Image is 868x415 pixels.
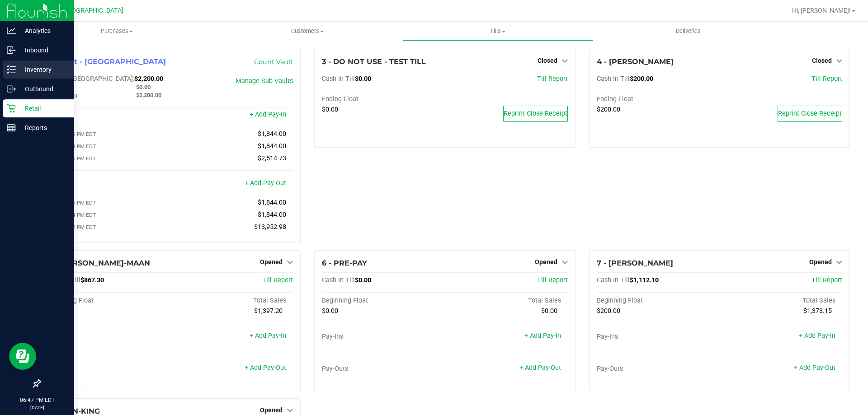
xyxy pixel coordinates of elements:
[4,404,70,411] p: [DATE]
[9,343,36,370] iframe: Resource center
[503,106,568,122] button: Reprint Close Receipt
[22,27,212,35] span: Purchases
[597,365,720,373] div: Pay-Outs
[16,103,70,114] p: Retail
[597,276,630,284] span: Cash In Till
[7,46,16,55] inline-svg: Inbound
[258,142,286,150] span: $1,844.00
[254,58,293,66] a: Count Vault
[799,332,835,340] a: + Add Pay-In
[322,297,445,305] div: Beginning Float
[260,406,283,414] span: Opened
[322,95,445,103] div: Ending Float
[811,75,842,83] a: Till Report
[597,259,673,267] span: 7 - [PERSON_NAME]
[136,92,161,98] span: $2,200.00
[811,276,842,284] a: Till Report
[4,396,70,404] p: 06:47 PM EDT
[519,364,561,372] a: + Add Pay-Out
[16,64,70,75] p: Inventory
[254,307,283,315] span: $1,397.20
[597,75,630,83] span: Cash In Till
[322,333,445,341] div: Pay-Ins
[597,57,674,66] span: 4 - [PERSON_NAME]
[47,333,170,341] div: Pay-Ins
[22,22,212,41] a: Purchases
[322,307,338,315] span: $0.00
[630,75,653,83] span: $200.00
[541,307,557,315] span: $0.00
[402,22,593,41] a: Tills
[719,297,842,305] div: Total Sales
[212,22,402,41] a: Customers
[47,365,170,373] div: Pay-Outs
[355,276,371,284] span: $0.00
[258,199,286,206] span: $1,844.00
[61,7,123,14] span: [GEOGRAPHIC_DATA]
[597,307,620,315] span: $200.00
[778,106,842,122] button: Reprint Close Receipt
[597,95,720,103] div: Ending Float
[16,122,70,133] p: Reports
[538,57,557,64] span: Closed
[322,365,445,373] div: Pay-Outs
[794,364,835,372] a: + Add Pay-Out
[260,258,283,266] span: Opened
[7,26,16,35] inline-svg: Analytics
[537,75,568,83] a: Till Report
[7,104,16,113] inline-svg: Retail
[322,75,355,83] span: Cash In Till
[80,276,104,284] span: $867.30
[7,84,16,93] inline-svg: Outbound
[322,276,355,284] span: Cash In Till
[258,211,286,219] span: $1,844.00
[212,27,402,35] span: Customers
[792,7,851,14] span: Hi, [PERSON_NAME]!
[262,276,293,284] a: Till Report
[597,333,720,341] div: Pay-Ins
[47,180,170,188] div: Pay-Outs
[16,84,70,94] p: Outbound
[250,111,286,118] a: + Add Pay-In
[630,276,659,284] span: $1,112.10
[445,297,568,305] div: Total Sales
[322,57,426,66] span: 3 - DO NOT USE - TEST TILL
[778,110,842,117] span: Reprint Close Receipt
[803,307,832,315] span: $1,373.15
[537,276,568,284] a: Till Report
[134,75,163,83] span: $2,200.00
[597,106,620,113] span: $200.00
[245,179,286,187] a: + Add Pay-Out
[250,332,286,340] a: + Add Pay-In
[403,27,592,35] span: Tills
[322,106,338,113] span: $0.00
[16,25,70,36] p: Analytics
[7,123,16,132] inline-svg: Reports
[322,259,367,267] span: 6 - PRE-PAY
[16,45,70,56] p: Inbound
[355,75,371,83] span: $0.00
[47,297,170,305] div: Beginning Float
[504,110,567,117] span: Reprint Close Receipt
[593,22,783,41] a: Deliveries
[258,154,286,162] span: $2,514.73
[136,84,151,90] span: $0.00
[254,223,286,231] span: $13,952.98
[236,77,293,85] a: Manage Sub-Vaults
[812,57,832,64] span: Closed
[47,75,134,83] span: Cash In [GEOGRAPHIC_DATA]:
[258,130,286,138] span: $1,844.00
[170,297,293,305] div: Total Sales
[809,258,832,266] span: Opened
[47,112,170,120] div: Pay-Ins
[664,27,713,35] span: Deliveries
[47,259,150,267] span: 5 - [PERSON_NAME]-MAAN
[47,57,166,66] span: 1 - Vault - [GEOGRAPHIC_DATA]
[524,332,561,340] a: + Add Pay-In
[245,364,286,372] a: + Add Pay-Out
[7,65,16,74] inline-svg: Inventory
